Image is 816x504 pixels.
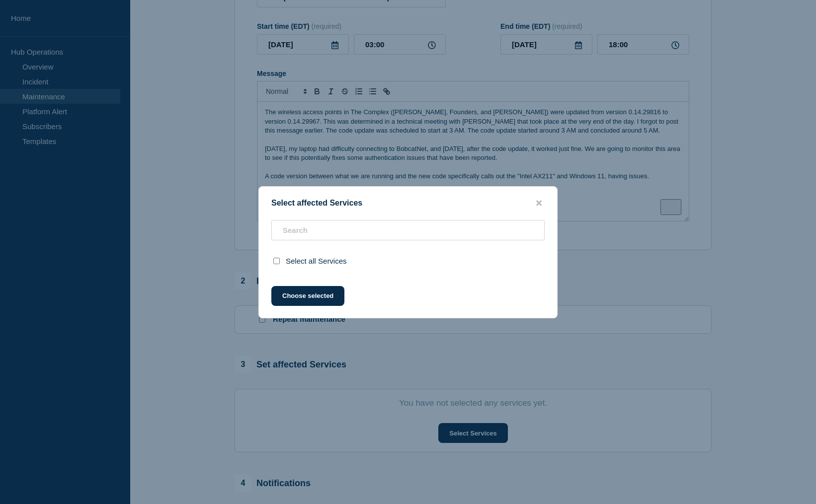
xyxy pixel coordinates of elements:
[533,199,545,208] button: close button
[271,220,545,240] input: Search
[271,286,344,306] button: Choose selected
[273,258,280,264] input: select all checkbox
[286,257,347,265] span: Select all Services
[259,199,557,208] div: Select affected Services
